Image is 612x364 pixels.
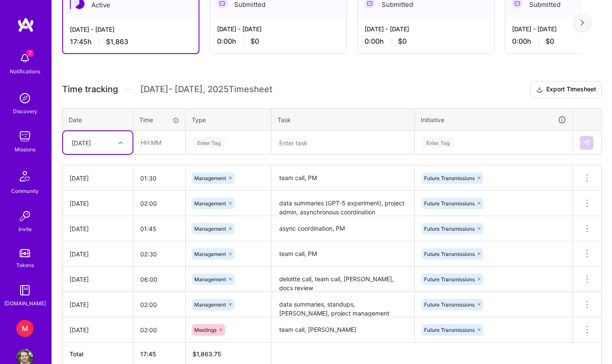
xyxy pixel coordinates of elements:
[69,199,126,208] div: [DATE]
[536,85,543,94] i: icon Download
[17,17,34,33] img: logo
[16,128,33,145] img: teamwork
[133,192,185,215] input: HH:MM
[194,301,226,308] span: Management
[193,136,225,149] div: Enter Tag
[133,268,185,291] input: HH:MM
[583,139,590,146] img: Submit
[365,37,487,46] div: 0:00 h
[16,282,33,299] img: guide book
[194,327,217,333] span: Meetings
[398,37,407,46] span: $0
[70,37,192,46] div: 17:45 h
[134,131,185,154] input: HH:MM
[139,115,179,124] div: Time
[20,249,30,257] img: tokens
[421,115,567,125] div: Initiative
[272,217,413,241] textarea: async coordination, PM
[272,242,413,266] textarea: team call, PM
[194,226,226,232] span: Management
[186,108,271,131] th: Type
[272,318,413,342] textarea: team call, [PERSON_NAME]
[217,37,340,46] div: 0:00 h
[106,37,128,46] span: $1,863
[18,225,32,234] div: Invite
[424,251,475,257] span: Future Transmissions
[16,208,33,225] img: Invite
[63,108,133,131] th: Date
[69,174,126,183] div: [DATE]
[424,301,475,308] span: Future Transmissions
[424,276,475,283] span: Future Transmissions
[133,217,185,240] input: HH:MM
[14,320,36,337] a: M
[193,350,221,358] span: $ 1,863.75
[194,175,226,181] span: Management
[72,138,91,147] div: [DATE]
[194,200,226,207] span: Management
[424,226,475,232] span: Future Transmissions
[424,327,475,333] span: Future Transmissions
[250,37,259,46] span: $0
[69,300,126,309] div: [DATE]
[424,175,475,181] span: Future Transmissions
[133,293,185,316] input: HH:MM
[194,251,226,257] span: Management
[133,243,185,265] input: HH:MM
[365,24,487,33] div: [DATE] - [DATE]
[16,50,33,67] img: bell
[15,145,36,154] div: Missions
[272,293,413,316] textarea: data summaries, standups, [PERSON_NAME], project management
[546,37,554,46] span: $0
[10,67,40,76] div: Notifications
[16,90,33,107] img: discovery
[531,81,602,98] button: Export Timesheet
[133,167,185,190] input: HH:MM
[272,268,413,291] textarea: deloitte call, team call, [PERSON_NAME], docs review
[69,325,126,334] div: [DATE]
[16,320,33,337] div: M
[69,275,126,284] div: [DATE]
[70,25,192,34] div: [DATE] - [DATE]
[15,166,35,187] img: Community
[194,276,226,283] span: Management
[422,136,454,149] div: Enter Tag
[27,50,33,57] span: 7
[272,192,413,215] textarea: data summaries (GPT-5 experiment), project admin, asynchronous coordination
[62,84,118,95] span: Time tracking
[11,187,39,196] div: Community
[16,261,34,270] div: Tokens
[69,250,126,259] div: [DATE]
[13,107,37,116] div: Discovery
[272,166,413,190] textarea: team call, PM
[424,200,475,207] span: Future Transmissions
[140,84,272,95] span: [DATE] - [DATE] , 2025 Timesheet
[4,299,46,308] div: [DOMAIN_NAME]
[581,20,584,26] img: right
[69,224,126,233] div: [DATE]
[217,24,340,33] div: [DATE] - [DATE]
[133,319,185,341] input: HH:MM
[118,141,123,145] i: icon Chevron
[271,108,415,131] th: Task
